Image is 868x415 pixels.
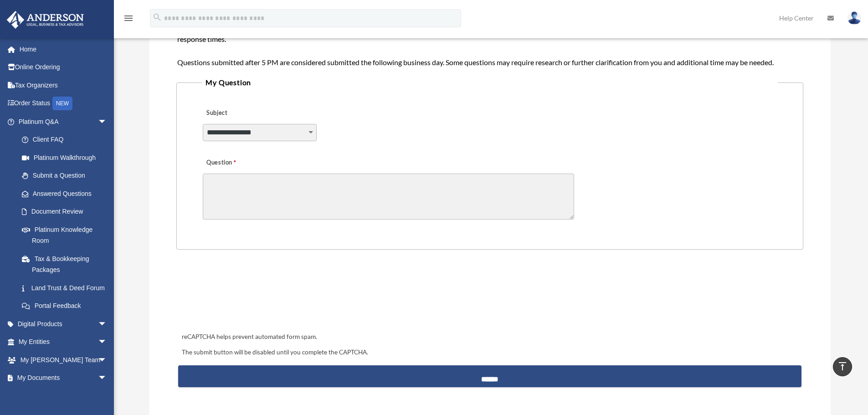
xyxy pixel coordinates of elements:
a: Order StatusNEW [6,94,121,113]
a: Online Ordering [6,58,121,77]
img: Anderson Advisors Platinum Portal [4,11,87,29]
a: menu [123,16,134,24]
a: Submit a Question [13,167,116,185]
div: reCAPTCHA helps prevent automated form spam. [178,332,801,343]
a: Document Review [13,203,121,221]
a: Platinum Knowledge Room [13,220,121,250]
a: Tax & Bookkeeping Packages [13,250,121,279]
a: Home [6,40,121,58]
iframe: reCAPTCHA [179,278,318,313]
a: My Documentsarrow_drop_down [6,369,121,387]
i: vertical_align_top [837,361,848,372]
span: arrow_drop_down [98,333,116,352]
a: Answered Questions [13,184,121,203]
a: vertical_align_top [833,357,852,376]
a: Digital Productsarrow_drop_down [6,315,121,333]
img: User Pic [847,11,861,25]
a: Portal Feedback [13,297,121,315]
span: arrow_drop_down [98,351,116,369]
span: arrow_drop_down [98,315,116,333]
span: arrow_drop_down [98,113,116,131]
span: arrow_drop_down [98,369,116,388]
div: NEW [52,97,72,110]
label: Question [203,157,273,169]
a: Client FAQ [13,131,121,149]
i: menu [123,13,134,24]
a: Tax Organizers [6,76,121,94]
a: Platinum Walkthrough [13,149,121,167]
a: Land Trust & Deed Forum [13,279,121,297]
a: My [PERSON_NAME] Teamarrow_drop_down [6,351,121,369]
a: My Entitiesarrow_drop_down [6,333,121,351]
legend: My Question [202,76,777,89]
a: Platinum Q&Aarrow_drop_down [6,113,121,131]
label: Subject [203,107,289,120]
i: search [152,12,162,22]
div: The submit button will be disabled until you complete the CAPTCHA. [178,347,801,358]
